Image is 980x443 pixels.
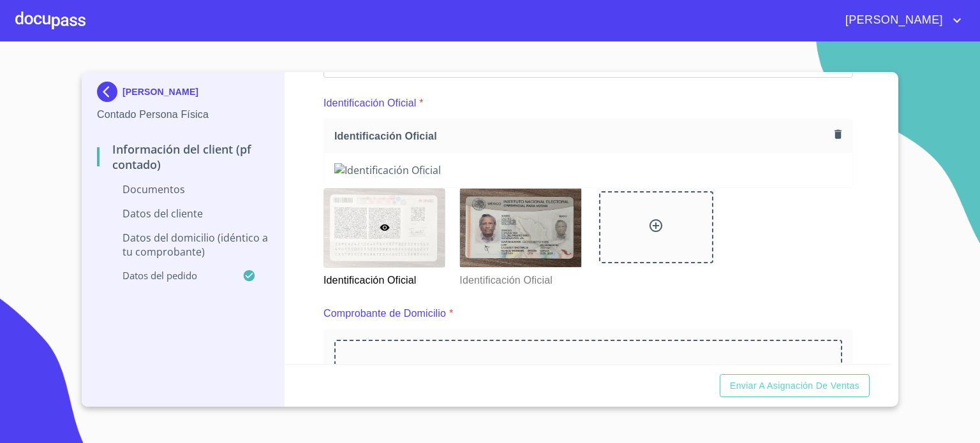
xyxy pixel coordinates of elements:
[836,10,949,31] span: [PERSON_NAME]
[97,269,242,282] p: Datos del pedido
[97,82,122,102] img: Docupass spot blue
[730,378,859,394] span: Enviar a Asignación de Ventas
[836,10,965,31] button: account of current user
[97,107,269,122] p: Contado Persona Física
[334,129,829,143] span: Identificación Oficial
[97,207,269,221] p: Datos del cliente
[97,231,269,259] p: Datos del domicilio (idéntico a tu comprobante)
[323,96,417,111] p: Identificación Oficial
[97,82,269,107] div: [PERSON_NAME]
[97,182,269,196] p: Documentos
[334,163,842,177] img: Identificación Oficial
[323,306,446,321] p: Comprobante de Domicilio
[459,268,580,288] p: Identificación Oficial
[97,142,269,172] p: Información del Client (PF contado)
[460,189,581,267] img: Identificación Oficial
[122,87,198,97] p: [PERSON_NAME]
[323,268,444,288] p: Identificación Oficial
[720,374,870,398] button: Enviar a Asignación de Ventas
